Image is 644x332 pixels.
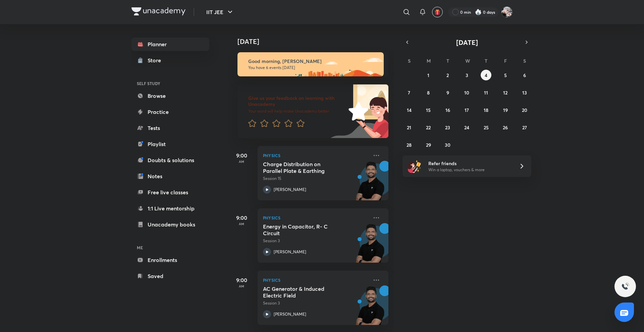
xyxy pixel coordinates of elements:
abbr: Saturday [523,58,526,64]
button: September 30, 2025 [442,139,453,150]
abbr: September 12, 2025 [503,89,507,96]
abbr: September 15, 2025 [426,107,431,113]
h5: 9:00 [228,276,255,284]
p: [PERSON_NAME] [274,249,306,255]
img: avatar [434,9,440,15]
button: September 1, 2025 [423,70,434,80]
button: [DATE] [412,38,522,47]
button: September 28, 2025 [404,139,415,150]
button: September 11, 2025 [481,87,491,98]
abbr: September 25, 2025 [484,124,489,131]
abbr: September 3, 2025 [466,72,468,78]
a: Doubts & solutions [131,153,209,167]
button: September 25, 2025 [481,122,491,133]
abbr: September 11, 2025 [484,89,488,96]
img: Navin Raj [501,6,513,18]
abbr: September 28, 2025 [407,142,412,148]
h5: Energy in Capacitor, R- C Circuit [263,223,346,237]
h6: Refer friends [428,160,511,167]
button: September 13, 2025 [519,87,530,98]
button: September 21, 2025 [404,122,415,133]
button: September 27, 2025 [519,122,530,133]
img: Company Logo [131,7,185,15]
img: unacademy [352,161,388,207]
a: Enrollments [131,253,209,267]
h6: Give us your feedback on learning with Unacademy [248,95,346,107]
abbr: September 30, 2025 [445,142,450,148]
button: September 24, 2025 [462,122,472,133]
p: Physics [263,151,368,159]
h5: Charge Distribution on Parallel Plate & Earthing [263,161,346,174]
a: Unacademy books [131,218,209,231]
abbr: Monday [427,58,431,64]
h6: SELF STUDY [131,78,209,89]
abbr: September 17, 2025 [465,107,469,113]
div: Store [148,56,165,64]
button: September 23, 2025 [442,122,453,133]
button: September 16, 2025 [442,105,453,115]
p: Physics [263,276,368,284]
abbr: September 29, 2025 [426,142,431,148]
a: Saved [131,269,209,283]
abbr: September 10, 2025 [464,89,469,96]
abbr: September 23, 2025 [445,124,450,131]
button: September 14, 2025 [404,105,415,115]
button: IIT JEE [202,5,238,19]
p: Session 3 [263,238,368,244]
a: Planner [131,38,209,51]
img: unacademy [352,285,388,332]
button: September 9, 2025 [442,87,453,98]
a: Practice [131,105,209,119]
a: Browse [131,89,209,103]
p: Your word will help make Unacademy better [248,109,346,114]
abbr: Wednesday [465,58,470,64]
a: Store [131,54,209,67]
button: September 26, 2025 [500,122,511,133]
p: Session 3 [263,300,368,306]
abbr: September 9, 2025 [446,89,449,96]
abbr: September 13, 2025 [522,89,527,96]
button: September 4, 2025 [481,70,491,80]
button: September 8, 2025 [423,87,434,98]
img: streak [475,9,482,15]
abbr: September 19, 2025 [503,107,508,113]
abbr: September 2, 2025 [446,72,449,78]
a: Playlist [131,137,209,151]
p: Win a laptop, vouchers & more [428,167,511,173]
h5: 9:00 [228,151,255,159]
p: Session 15 [263,176,368,182]
button: September 29, 2025 [423,139,434,150]
abbr: September 5, 2025 [504,72,507,78]
abbr: September 14, 2025 [407,107,412,113]
button: September 20, 2025 [519,105,530,115]
abbr: Friday [504,58,507,64]
a: Free live classes [131,186,209,199]
button: avatar [432,7,443,17]
p: AM [228,159,255,163]
h5: AC Generator & Induced Electric Field [263,285,346,299]
button: September 15, 2025 [423,105,434,115]
abbr: September 8, 2025 [427,89,430,96]
button: September 17, 2025 [462,105,472,115]
img: ttu [621,282,629,290]
abbr: September 18, 2025 [484,107,488,113]
button: September 18, 2025 [481,105,491,115]
img: unacademy [352,223,388,269]
abbr: September 6, 2025 [523,72,526,78]
abbr: September 20, 2025 [522,107,527,113]
abbr: September 4, 2025 [485,72,487,78]
abbr: September 22, 2025 [426,124,431,131]
img: feedback_image [326,84,388,138]
button: September 5, 2025 [500,70,511,80]
button: September 10, 2025 [462,87,472,98]
a: 1:1 Live mentorship [131,202,209,215]
button: September 19, 2025 [500,105,511,115]
button: September 2, 2025 [442,70,453,80]
abbr: September 1, 2025 [427,72,429,78]
button: September 12, 2025 [500,87,511,98]
abbr: September 24, 2025 [464,124,469,131]
h4: [DATE] [237,38,395,46]
p: Physics [263,214,368,222]
abbr: September 7, 2025 [408,89,410,96]
abbr: September 16, 2025 [445,107,450,113]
